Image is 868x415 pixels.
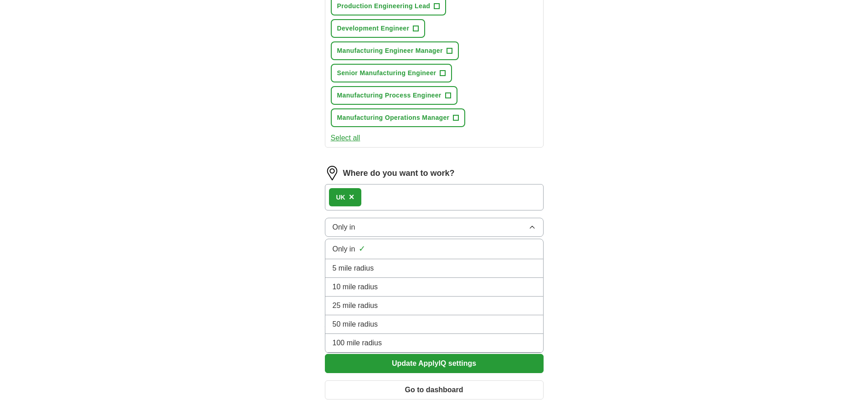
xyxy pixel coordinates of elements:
span: Development Engineer [337,24,410,33]
button: Update ApplyIQ settings [325,354,544,373]
button: × [349,190,354,204]
span: Production Engineering Lead [337,1,431,11]
button: Development Engineer [331,19,426,38]
span: Only in [333,222,355,233]
span: 50 mile radius [333,319,378,330]
span: 100 mile radius [333,338,382,348]
button: Senior Manufacturing Engineer [331,64,452,82]
span: 10 mile radius [333,282,378,292]
label: Where do you want to work? [343,167,455,179]
span: 5 mile radius [333,263,374,274]
span: Manufacturing Process Engineer [337,91,442,100]
button: Go to dashboard [325,380,544,400]
span: Manufacturing Operations Manager [337,113,450,123]
span: Senior Manufacturing Engineer [337,68,437,78]
button: Manufacturing Process Engineer [331,86,457,105]
span: ✓ [359,243,365,255]
span: × [349,192,354,202]
span: 25 mile radius [333,300,378,311]
span: Manufacturing Engineer Manager [337,46,443,56]
button: Only in [325,218,544,237]
button: Select all [331,133,360,143]
span: Only in [333,244,355,255]
button: Manufacturing Engineer Manager [331,41,459,60]
div: UK [336,193,345,202]
button: Manufacturing Operations Manager [331,108,466,127]
img: location.png [325,166,339,180]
